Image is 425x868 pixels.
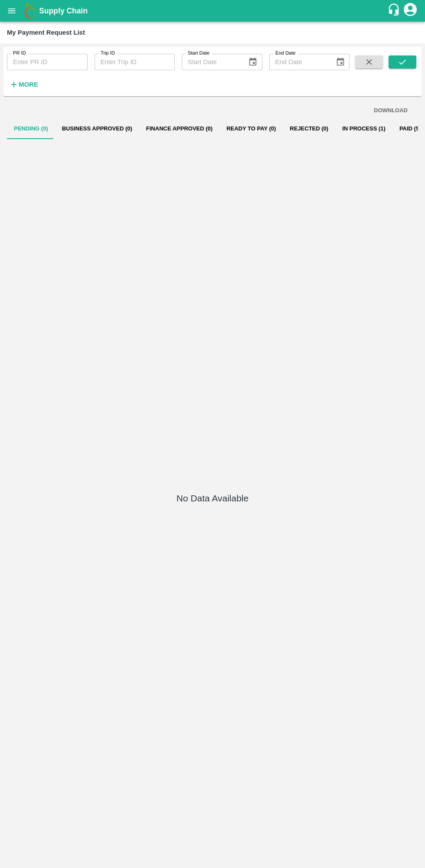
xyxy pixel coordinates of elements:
div: My Payment Request List [7,27,85,38]
button: More [7,77,40,92]
button: Pending (0) [7,118,55,139]
a: Supply Chain [39,5,387,17]
b: Supply Chain [39,7,88,15]
button: In Process (1) [335,118,392,139]
input: Start Date [182,54,241,70]
button: Choose date [245,54,261,70]
input: Enter Trip ID [95,54,175,70]
button: DOWNLOAD [370,103,411,118]
label: Start Date [188,50,209,57]
input: End Date [269,54,329,70]
button: Choose date [332,54,349,70]
button: Rejected (0) [283,118,335,139]
div: account of current user [402,2,418,20]
button: open drawer [2,1,22,21]
div: customer-support [387,3,402,19]
button: Business Approved (0) [55,118,139,139]
button: Finance Approved (0) [139,118,219,139]
img: logo [22,2,39,20]
input: Enter PR ID [7,54,88,70]
strong: More [19,81,38,88]
button: Ready To Pay (0) [219,118,283,139]
h5: No Data Available [177,492,248,504]
label: End Date [275,50,295,57]
label: PR ID [13,50,26,57]
label: Trip ID [101,50,115,57]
